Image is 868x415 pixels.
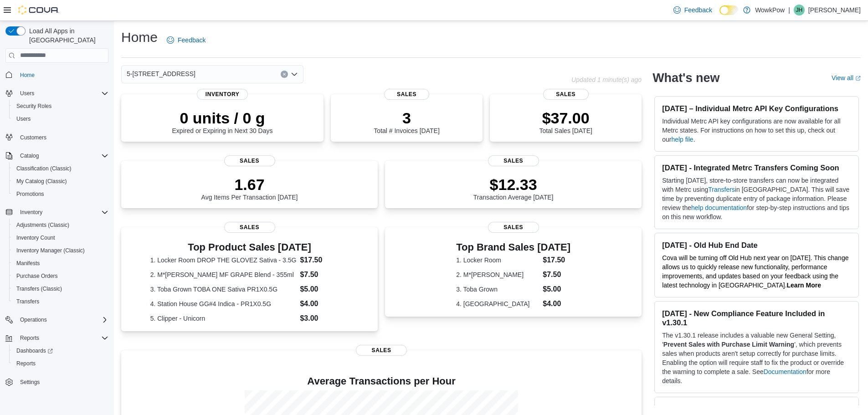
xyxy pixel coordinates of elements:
[13,358,39,369] a: Reports
[543,269,570,280] dd: $7.50
[788,5,790,15] p: |
[2,149,112,162] button: Catalog
[127,68,195,79] span: 5-[STREET_ADDRESS]
[684,5,712,15] span: Feedback
[16,150,108,161] span: Catalog
[16,333,43,343] button: Reports
[16,190,44,198] span: Promotions
[281,71,288,78] button: Clear input
[9,282,112,295] button: Transfers (Classic)
[20,72,35,79] span: Home
[670,1,716,19] a: Feedback
[9,344,112,357] a: Dashboards
[150,314,297,323] dt: 5. Clipper - Unicorn
[13,163,75,174] a: Classification (Classic)
[2,206,112,219] button: Inventory
[16,234,55,241] span: Inventory Count
[456,285,539,294] dt: 3. Toba Grown
[16,207,108,218] span: Inventory
[543,255,570,266] dd: $17.50
[150,242,349,253] h3: Top Product Sales [DATE]
[300,255,349,266] dd: $17.50
[794,5,805,15] div: Jenny Hart
[662,331,851,385] p: The v1.30.1 release includes a valuable new General Setting, ' ', which prevents sales when produ...
[356,345,407,356] span: Sales
[16,298,39,305] span: Transfers
[13,232,59,243] a: Inventory Count
[2,131,112,144] button: Customers
[20,316,47,323] span: Operations
[224,155,275,166] span: Sales
[13,271,62,282] a: Purchase Orders
[16,377,43,388] a: Settings
[787,282,821,289] a: Learn More
[374,109,439,127] p: 3
[9,175,112,188] button: My Catalog (Classic)
[16,260,40,267] span: Manifests
[456,299,539,308] dt: 4. [GEOGRAPHIC_DATA]
[796,5,803,15] span: JH
[13,296,43,307] a: Transfers
[13,101,108,112] span: Security Roles
[9,231,112,244] button: Inventory Count
[5,65,108,413] nav: Complex example
[172,109,273,134] div: Expired or Expiring in Next 30 Days
[13,189,108,200] span: Promotions
[150,299,297,308] dt: 4. Station House GG#4 Indica - PR1X0.5G
[16,247,85,254] span: Inventory Manager (Classic)
[9,162,112,175] button: Classification (Classic)
[13,271,108,282] span: Purchase Orders
[13,258,43,269] a: Manifests
[13,220,108,231] span: Adjustments (Classic)
[662,241,851,250] h3: [DATE] - Old Hub End Date
[855,76,861,81] svg: External link
[16,376,108,388] span: Settings
[13,245,108,256] span: Inventory Manager (Classic)
[300,313,349,324] dd: $3.00
[16,69,108,81] span: Home
[9,188,112,200] button: Promotions
[20,209,42,216] span: Inventory
[16,360,36,367] span: Reports
[13,283,66,294] a: Transfers (Classic)
[13,245,88,256] a: Inventory Manager (Classic)
[662,309,851,327] h3: [DATE] - New Compliance Feature Included in v1.30.1
[20,379,40,386] span: Settings
[16,102,51,110] span: Security Roles
[13,220,73,231] a: Adjustments (Classic)
[9,113,112,125] button: Users
[708,186,735,193] a: Transfers
[662,117,851,144] p: Individual Metrc API key configurations are now available for all Metrc states. For instructions ...
[539,109,592,134] div: Total Sales [DATE]
[201,175,298,194] p: 1.67
[16,333,108,343] span: Reports
[374,109,439,134] div: Total # Invoices [DATE]
[300,269,349,280] dd: $7.50
[150,285,297,294] dt: 3. Toba Grown TOBA ONE Sativa PR1X0.5G
[121,28,158,46] h1: Home
[150,270,297,279] dt: 2. M*[PERSON_NAME] MF GRAPE Blend - 355ml
[9,295,112,308] button: Transfers
[16,314,108,325] span: Operations
[9,257,112,270] button: Manifests
[719,5,739,15] input: Dark Mode
[2,87,112,100] button: Users
[13,296,108,307] span: Transfers
[16,88,38,99] button: Users
[16,165,72,172] span: Classification (Classic)
[2,313,112,326] button: Operations
[13,113,34,124] a: Users
[9,219,112,231] button: Adjustments (Classic)
[178,36,205,45] span: Feedback
[13,358,108,369] span: Reports
[13,283,108,294] span: Transfers (Classic)
[16,314,51,325] button: Operations
[13,258,108,269] span: Manifests
[755,5,785,15] p: WowkPow
[832,74,861,82] a: View allExternal link
[197,89,248,100] span: Inventory
[663,341,794,348] strong: Prevent Sales with Purchase Limit Warning
[13,101,55,112] a: Security Roles
[300,284,349,295] dd: $5.00
[16,132,50,143] a: Customers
